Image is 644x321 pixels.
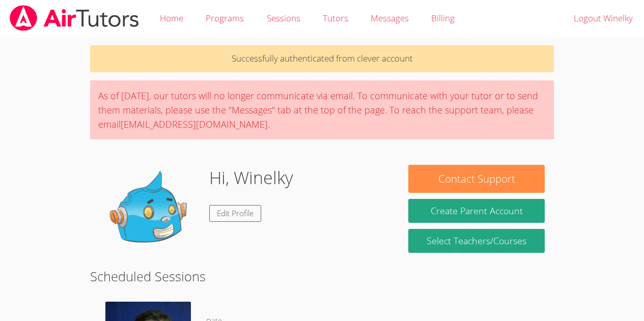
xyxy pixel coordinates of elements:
p: Successfully authenticated from clever account [90,45,554,72]
button: Create Parent Account [408,199,544,223]
a: Edit Profile [209,205,261,222]
h1: Hi, Winelky [209,165,293,191]
img: default.png [99,165,201,267]
a: Select Teachers/Courses [408,229,544,253]
img: airtutors_banner-c4298cdbf04f3fff15de1276eac7730deb9818008684d7c2e4769d2f7ddbe033.png [9,5,140,31]
button: Contact Support [408,165,544,193]
div: As of [DATE], our tutors will no longer communicate via email. To communicate with your tutor or ... [90,80,554,139]
h2: Scheduled Sessions [90,267,554,286]
span: Messages [371,12,409,24]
